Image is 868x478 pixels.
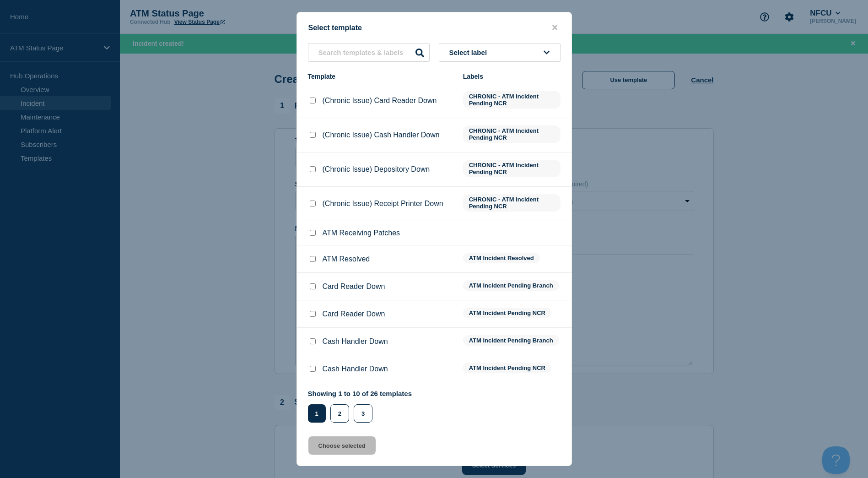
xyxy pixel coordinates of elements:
[323,200,443,208] p: (Chronic Issue) Receipt Printer Down
[463,125,561,143] span: CHRONIC - ATM Incident Pending NCR
[308,404,326,423] button: 1
[310,366,316,372] input: Cash Handler Down checkbox
[310,311,316,317] input: Card Reader Down checkbox
[439,43,561,62] button: Select label
[310,98,316,103] input: (Chronic Issue) Card Reader Down checkbox
[463,308,551,318] span: ATM Incident Pending NCR
[323,131,440,139] p: (Chronic Issue) Cash Handler Down
[310,132,316,138] input: (Chronic Issue) Cash Handler Down checkbox
[463,253,540,263] span: ATM Incident Resolved
[308,436,376,455] button: Choose selected
[449,49,491,56] span: Select label
[463,335,559,346] span: ATM Incident Pending Branch
[463,363,551,373] span: ATM Incident Pending NCR
[323,165,430,174] p: (Chronic Issue) Depository Down
[323,97,437,105] p: (Chronic Issue) Card Reader Down
[310,256,316,262] input: ATM Resolved checkbox
[463,160,561,177] span: CHRONIC - ATM Incident Pending NCR
[463,91,561,109] span: CHRONIC - ATM Incident Pending NCR
[310,338,316,344] input: Cash Handler Down checkbox
[310,230,316,236] input: ATM Receiving Patches checkbox
[330,404,349,423] button: 2
[308,73,454,80] div: Template
[323,229,400,237] p: ATM Receiving Patches
[463,194,561,212] span: CHRONIC - ATM Incident Pending NCR
[310,166,316,172] input: (Chronic Issue) Depository Down checkbox
[323,255,370,263] p: ATM Resolved
[550,23,560,32] button: close button
[323,282,385,291] p: Card Reader Down
[323,365,388,373] p: Cash Handler Down
[323,337,388,346] p: Cash Handler Down
[308,43,430,62] input: Search templates & labels
[323,310,385,318] p: Card Reader Down
[308,390,412,397] p: Showing 1 to 10 of 26 templates
[463,73,561,80] div: Labels
[310,283,316,289] input: Card Reader Down checkbox
[354,404,372,423] button: 3
[310,201,316,206] input: (Chronic Issue) Receipt Printer Down checkbox
[297,23,571,32] div: Select template
[463,280,559,291] span: ATM Incident Pending Branch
